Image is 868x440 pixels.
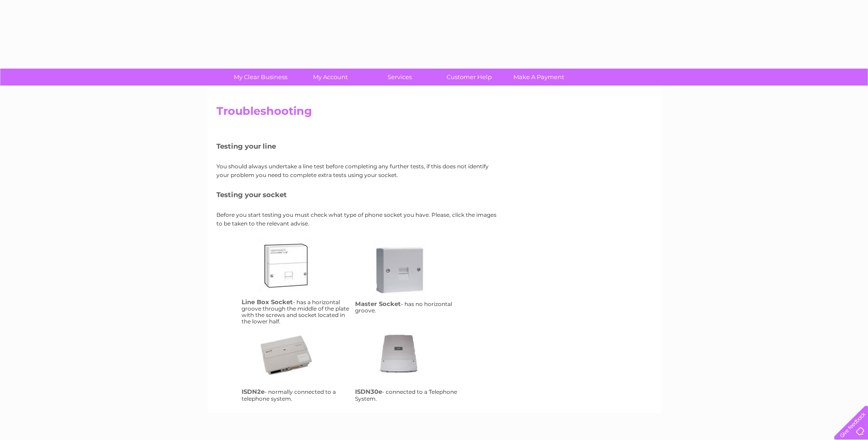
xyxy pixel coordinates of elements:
h4: Master Socket [355,300,401,307]
h4: Line Box Socket [242,298,293,306]
p: Before you start testing you must check what type of phone socket you have. Please, click the ima... [216,210,500,228]
td: - normally connected to a telephone system. [239,327,353,404]
a: My Account [292,69,368,86]
h4: ISDN2e [242,388,264,395]
td: - connected to a Telephone System. [353,327,466,404]
h5: Testing your socket [216,191,500,199]
p: You should always undertake a line test before completing any further tests, if this does not ide... [216,162,500,179]
a: ms [373,243,446,317]
a: isdn30e [373,329,446,402]
td: - has no horizontal groove. [353,237,466,327]
a: Services [362,69,437,86]
a: Customer Help [431,69,507,86]
a: isdn2e [259,329,333,402]
h5: Testing your line [216,142,500,150]
h4: ISDN30e [355,388,382,395]
a: Make A Payment [501,69,577,86]
h2: Troubleshooting [216,105,652,122]
a: My Clear Business [223,69,298,86]
td: - has a horizontal groove through the middle of the plate with the screws and socket located in t... [239,237,353,327]
a: lbs [259,239,333,312]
